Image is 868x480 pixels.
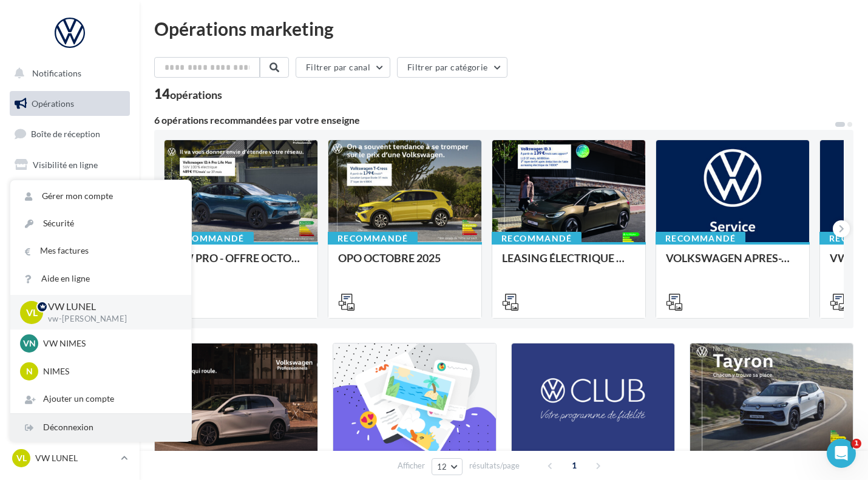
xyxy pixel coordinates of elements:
div: VW PRO - OFFRE OCTOBRE 25 [174,252,308,276]
div: VOLKSWAGEN APRES-VENTE [666,252,799,276]
a: Campagnes DataOnDemand [7,343,132,379]
div: 6 opérations recommandées par votre enseigne [154,115,834,125]
span: 1 [852,439,861,448]
a: Calendrier [7,273,132,299]
div: 14 [154,87,222,101]
a: Sécurité [10,210,191,237]
span: N [26,365,33,377]
span: Afficher [398,460,425,472]
a: Boîte de réception [7,121,132,147]
div: OPO OCTOBRE 2025 [338,252,472,276]
span: Notifications [32,68,81,78]
a: VL VW LUNEL [10,447,130,470]
a: Campagnes [7,183,132,208]
a: Visibilité en ligne [7,152,132,178]
span: VN [23,337,36,350]
a: Mes factures [10,237,191,265]
span: VL [16,452,27,464]
a: PLV et print personnalisable [7,303,132,339]
span: VL [26,305,38,319]
span: Opérations [32,98,74,109]
iframe: Intercom live chat [827,439,856,468]
span: 1 [565,456,584,475]
div: Recommandé [492,232,581,245]
span: Boîte de réception [31,129,100,139]
p: VW NIMES [43,337,177,350]
button: 12 [432,458,463,475]
a: Contacts [7,212,132,238]
p: VW LUNEL [48,300,172,314]
a: Gérer mon compte [10,183,191,210]
p: NIMES [43,365,177,377]
div: Recommandé [656,232,745,245]
div: opérations [170,89,222,100]
span: résultats/page [469,460,520,472]
p: vw-[PERSON_NAME] [48,314,172,325]
button: Notifications [7,61,127,86]
div: Ajouter un compte [10,385,191,413]
a: Opérations [7,91,132,117]
button: Filtrer par catégorie [397,57,507,78]
div: Recommandé [164,232,254,245]
span: Visibilité en ligne [33,160,98,170]
a: Médiathèque [7,243,132,268]
button: Filtrer par canal [296,57,390,78]
div: Opérations marketing [154,19,853,38]
div: Recommandé [328,232,418,245]
span: 12 [437,462,447,472]
div: LEASING ÉLECTRIQUE 2025 [502,252,636,276]
div: Déconnexion [10,414,191,441]
p: VW LUNEL [35,452,116,464]
a: Aide en ligne [10,265,191,292]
